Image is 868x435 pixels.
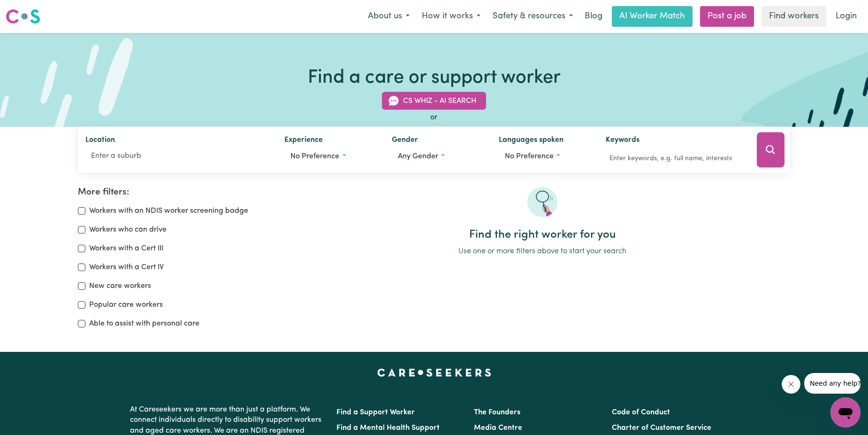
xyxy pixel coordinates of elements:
[782,375,800,394] iframe: Close message
[295,246,790,257] p: Use one or more filters above to start your search
[78,112,790,123] div: or
[612,6,693,27] a: AI Worker Match
[579,6,608,27] a: Blog
[284,134,323,148] label: Experience
[398,153,438,160] span: Any gender
[85,148,269,164] input: Enter a suburb
[85,134,115,148] label: Location
[606,134,640,148] label: Keywords
[6,6,40,27] a: Careseekers logo
[89,280,151,292] label: New care workers
[612,409,670,416] a: Code of Conduct
[6,7,57,14] span: Need any help?
[78,187,284,198] h2: More filters:
[392,134,418,148] label: Gender
[382,92,486,110] button: CS Whiz - AI Search
[89,205,248,217] label: Workers with an NDIS worker screening badge
[336,409,415,416] a: Find a Support Worker
[89,299,163,311] label: Popular care workers
[377,369,491,376] a: Careseekers home page
[830,6,862,27] a: Login
[89,224,167,235] label: Workers who can drive
[362,7,416,26] button: About us
[295,228,790,242] h2: Find the right worker for you
[392,148,484,165] button: Worker gender preference
[757,132,784,168] button: Search
[804,373,860,394] iframe: Message from company
[700,6,754,27] a: Post a job
[499,148,591,165] button: Worker language preferences
[612,424,711,432] a: Charter of Customer Service
[761,6,826,27] a: Find workers
[6,8,40,25] img: Careseekers logo
[830,397,860,427] iframe: Button to launch messaging window
[499,134,563,148] label: Languages spoken
[89,318,199,329] label: Able to assist with personal care
[308,67,561,89] h1: Find a care or support worker
[474,409,520,416] a: The Founders
[284,148,376,165] button: Worker experience options
[487,7,579,26] button: Safety & resources
[416,7,487,26] button: How it works
[505,153,554,160] span: No preference
[290,153,339,160] span: No preference
[606,151,744,166] input: Enter keywords, e.g. full name, interests
[89,243,163,254] label: Workers with a Cert III
[89,262,164,273] label: Workers with a Cert IV
[474,424,522,432] a: Media Centre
